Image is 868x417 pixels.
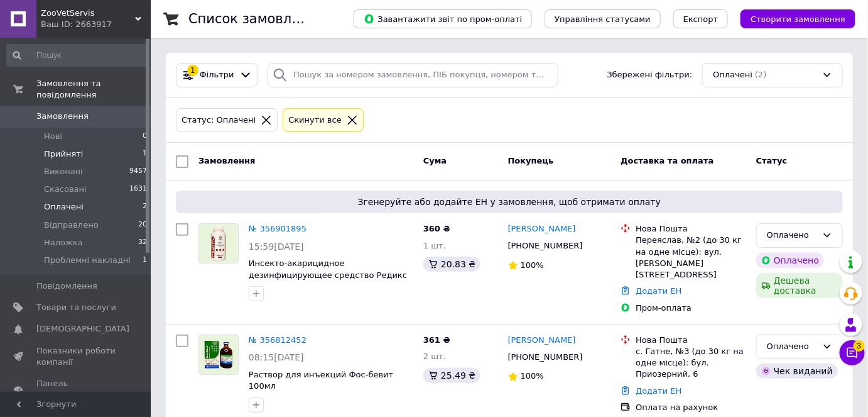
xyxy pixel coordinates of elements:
[44,237,83,248] span: Наложка
[636,335,746,346] div: Нова Пошта
[36,345,116,368] span: Показники роботи компанії
[364,13,522,25] span: Завантажити звіт по пром-оплаті
[41,8,135,19] span: ZooVetServis
[249,352,304,362] span: 08:15[DATE]
[354,9,532,28] button: Завантажити звіт по пром-оплаті
[555,14,651,24] span: Управління статусами
[249,370,393,391] a: Раствор для инъекций Фос-бевит 100мл
[199,335,238,374] img: Фото товару
[423,352,446,361] span: 2 шт.
[44,220,99,231] span: Відправлено
[143,201,147,213] span: 2
[767,229,817,242] div: Оплачено
[636,235,746,281] div: Переяслав, №2 (до 30 кг на одне місце): вул. [PERSON_NAME][STREET_ADDRESS]
[44,184,87,195] span: Скасовані
[545,9,661,28] button: Управління статусами
[854,340,865,352] span: 3
[756,364,838,379] div: Чек виданий
[199,224,238,263] img: Фото товару
[756,156,788,165] span: Статус
[767,340,817,353] div: Оплачено
[36,78,151,101] span: Замовлення та повідомлення
[286,114,344,127] div: Cкинути все
[756,253,824,268] div: Оплачено
[200,69,234,81] span: Фільтри
[187,65,198,76] div: 1
[249,242,304,252] span: 15:59[DATE]
[44,201,84,213] span: Оплачені
[636,402,746,413] div: Оплата на рахунок
[636,303,746,314] div: Пром-оплата
[621,156,713,165] span: Доставка та оплата
[198,223,239,264] a: Фото товару
[249,224,307,233] a: № 356901895
[423,257,480,272] div: 20.83 ₴
[129,166,147,177] span: 9457
[508,223,576,235] a: [PERSON_NAME]
[44,131,62,142] span: Нові
[36,281,97,292] span: Повідомлення
[44,166,83,177] span: Виконані
[755,70,766,79] span: (2)
[41,19,151,30] div: Ваш ID: 2663917
[423,241,446,250] span: 1 шт.
[423,156,447,165] span: Cума
[44,148,83,160] span: Прийняті
[138,220,147,231] span: 20
[129,184,147,195] span: 1631
[607,69,693,81] span: Збережені фільтри:
[508,335,576,347] a: [PERSON_NAME]
[741,9,855,28] button: Створити замовлення
[508,241,583,250] span: [PHONE_NUMBER]
[636,386,681,396] a: Додати ЕН
[143,255,147,266] span: 1
[249,335,307,345] a: № 356812452
[198,156,255,165] span: Замовлення
[36,378,116,401] span: Панель управління
[840,340,865,365] button: Чат з покупцем3
[521,260,544,270] span: 100%
[756,273,843,298] div: Дешева доставка
[423,368,480,383] div: 25.49 ₴
[249,259,409,303] a: Инсекто-акарицидное дезинфицирующее средство Редикс 200мл, от птичьих, куриных клещей, мух и блох...
[636,223,746,235] div: Нова Пошта
[143,148,147,160] span: 1
[143,131,147,142] span: 0
[508,352,583,362] span: [PHONE_NUMBER]
[636,346,746,381] div: с. Гатне, №3 (до 30 кг на одне місце): бул. Приозерний, 6
[751,14,845,24] span: Створити замовлення
[268,63,558,87] input: Пошук за номером замовлення, ПІБ покупця, номером телефону, Email, номером накладної
[673,9,729,28] button: Експорт
[636,286,681,296] a: Додати ЕН
[728,14,855,23] a: Створити замовлення
[44,255,131,266] span: Проблемні накладні
[713,69,752,81] span: Оплачені
[521,371,544,381] span: 100%
[6,44,148,67] input: Пошук
[36,302,116,313] span: Товари та послуги
[36,111,89,122] span: Замовлення
[508,156,554,165] span: Покупець
[179,114,258,127] div: Статус: Оплачені
[423,224,450,233] span: 360 ₴
[36,323,129,335] span: [DEMOGRAPHIC_DATA]
[423,335,450,345] span: 361 ₴
[683,14,719,24] span: Експорт
[188,11,316,26] h1: Список замовлень
[198,335,239,375] a: Фото товару
[138,237,147,248] span: 32
[181,196,838,208] span: Згенеруйте або додайте ЕН у замовлення, щоб отримати оплату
